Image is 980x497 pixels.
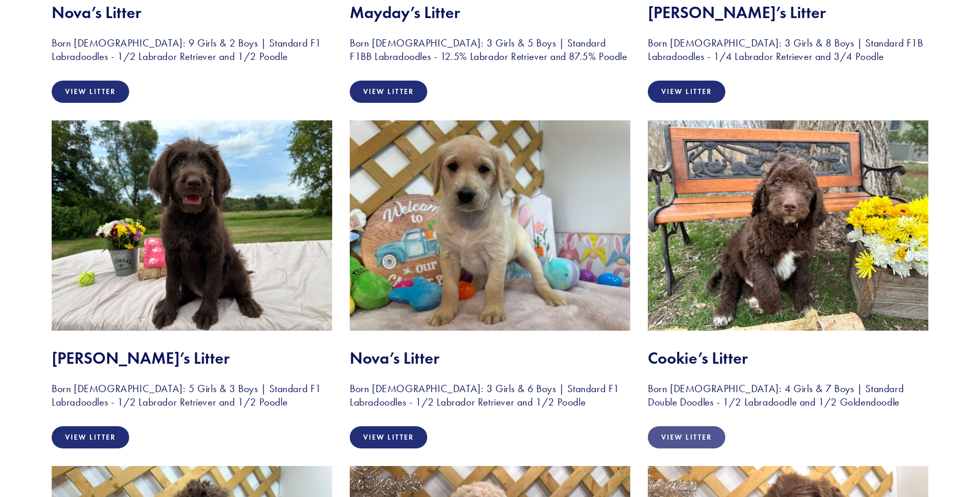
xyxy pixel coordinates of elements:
[648,36,928,63] h3: Born [DEMOGRAPHIC_DATA]: 3 Girls & 8 Boys | Standard F1B Labradoodles - 1/4 Labrador Retriever an...
[648,81,725,103] a: View Litter
[350,382,630,409] h3: Born [DEMOGRAPHIC_DATA]: 3 Girls & 6 Boys | Standard F1 Labradoodles - 1/2 Labrador Retriever and...
[350,81,427,103] a: View Litter
[350,36,630,63] h3: Born [DEMOGRAPHIC_DATA]: 3 Girls & 5 Boys | Standard F1BB Labradoodles - 12.5% Labrador Retriever...
[350,426,427,448] a: View Litter
[648,382,928,409] h3: Born [DEMOGRAPHIC_DATA]: 4 Girls & 7 Boys | Standard Double Doodles - 1/2 Labradoodle and 1/2 Gol...
[350,3,630,22] h2: Mayday’s Litter
[52,348,332,368] h2: [PERSON_NAME]’s Litter
[350,348,630,368] h2: Nova’s Litter
[52,81,129,103] a: View Litter
[52,3,332,22] h2: Nova’s Litter
[52,36,332,63] h3: Born [DEMOGRAPHIC_DATA]: 9 Girls & 2 Boys | Standard F1 Labradoodles - 1/2 Labrador Retriever and...
[648,426,725,448] a: View Litter
[52,382,332,409] h3: Born [DEMOGRAPHIC_DATA]: 5 Girls & 3 Boys | Standard F1 Labradoodles - 1/2 Labrador Retriever and...
[52,426,129,448] a: View Litter
[648,348,928,368] h2: Cookie’s Litter
[648,3,928,22] h2: [PERSON_NAME]’s Litter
